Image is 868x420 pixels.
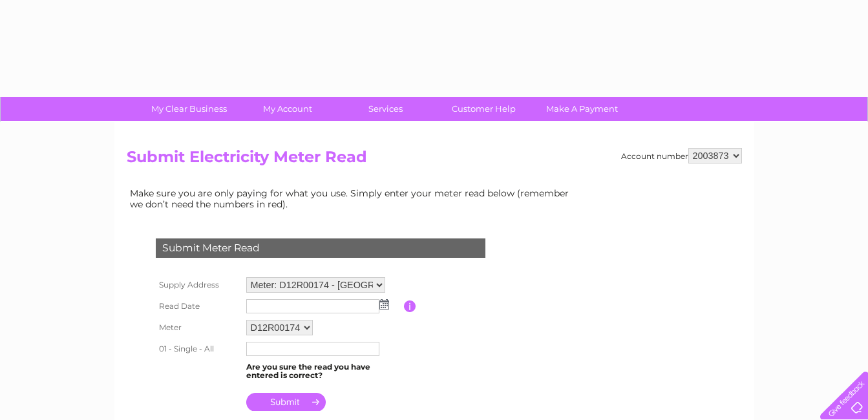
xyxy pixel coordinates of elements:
div: Account number [621,148,742,163]
a: Customer Help [430,97,537,121]
a: Make A Payment [529,97,635,121]
th: 01 - Single - All [153,339,243,359]
a: Services [332,97,439,121]
img: ... [379,299,389,310]
a: My Clear Business [136,97,242,121]
td: Make sure you are only paying for what you use. Simply enter your meter read below (remember we d... [127,185,579,212]
td: Are you sure the read you have entered is correct? [243,359,404,384]
h2: Submit Electricity Meter Read [127,148,742,173]
th: Read Date [153,296,243,317]
div: Submit Meter Read [156,238,485,258]
input: Information [404,300,416,312]
th: Supply Address [153,274,243,296]
input: Submit [246,393,326,411]
a: My Account [234,97,341,121]
th: Meter [153,317,243,339]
